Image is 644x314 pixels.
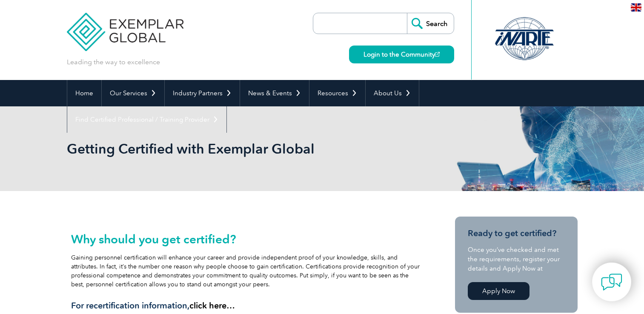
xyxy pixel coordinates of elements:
p: Leading the way to excellence [67,57,160,67]
a: Industry Partners [165,80,240,106]
a: Find Certified Professional / Training Provider [67,106,226,133]
h3: Ready to get certified? [468,228,565,239]
h3: For recertification information, [71,300,420,311]
a: Our Services [102,80,164,106]
img: en [631,3,641,11]
h2: Why should you get certified? [71,232,420,246]
div: Gaining personnel certification will enhance your career and provide independent proof of your kn... [71,232,420,311]
img: contact-chat.png [601,271,622,293]
a: Apply Now [468,282,530,300]
img: open_square.png [435,52,440,57]
p: Once you’ve checked and met the requirements, register your details and Apply Now at [468,245,565,273]
a: Resources [309,80,365,106]
a: Home [67,80,101,106]
a: Login to the Community [349,46,454,63]
a: click here… [189,300,235,311]
a: News & Events [240,80,309,106]
a: About Us [366,80,419,106]
h1: Getting Certified with Exemplar Global [67,140,394,157]
input: Search [407,13,454,34]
